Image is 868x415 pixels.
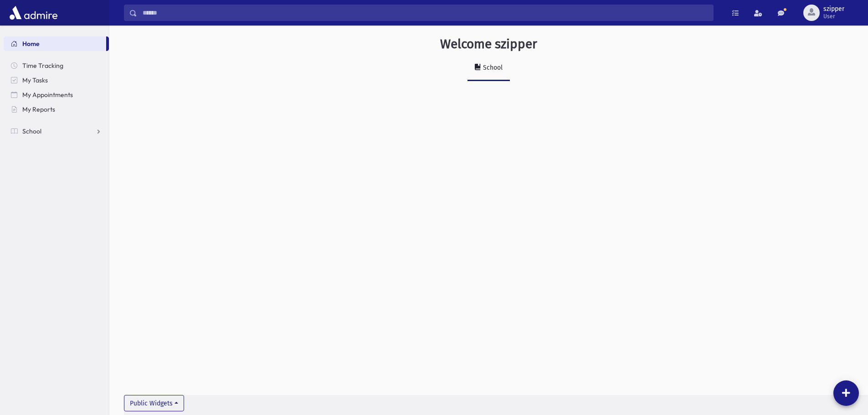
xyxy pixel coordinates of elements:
button: Public Widgets [124,395,184,411]
span: My Appointments [22,91,73,99]
span: School [22,127,41,135]
div: School [481,64,503,72]
h3: Welcome szipper [440,36,537,52]
img: AdmirePro [7,4,60,22]
a: My Reports [4,102,109,117]
span: My Reports [22,105,55,113]
a: My Tasks [4,73,109,87]
span: Home [22,40,40,48]
span: szipper [823,5,844,13]
a: School [467,56,510,81]
span: User [823,13,844,20]
span: My Tasks [22,76,48,84]
input: Search [137,5,713,21]
a: School [4,124,109,138]
a: My Appointments [4,87,109,102]
a: Home [4,36,106,51]
a: Time Tracking [4,58,109,73]
span: Time Tracking [22,61,63,70]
